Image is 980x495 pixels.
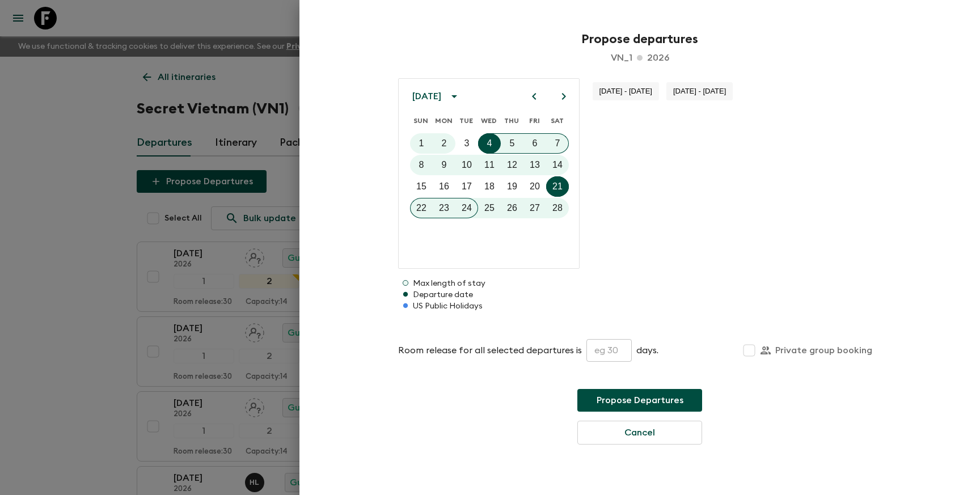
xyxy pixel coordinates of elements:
[419,158,424,172] p: 8
[445,87,464,106] button: calendar view is open, switch to year view
[552,158,563,172] p: 14
[439,180,449,193] p: 16
[647,51,669,65] p: 2026
[593,87,659,95] span: [DATE] - [DATE]
[439,201,449,215] p: 23
[322,32,957,46] h2: Propose departures
[507,201,517,215] p: 26
[419,137,424,150] p: 1
[666,87,733,95] span: [DATE] - [DATE]
[484,158,495,172] p: 11
[416,201,426,215] p: 22
[464,137,470,150] p: 3
[611,51,632,65] p: vn_1
[524,109,544,132] span: Friday
[398,344,582,357] p: Room release for all selected departures is
[552,201,563,215] p: 28
[462,180,472,193] p: 17
[501,109,522,132] span: Thursday
[636,344,658,357] p: days.
[530,201,540,215] p: 27
[507,158,517,172] p: 12
[577,421,702,445] button: Cancel
[412,91,441,102] div: [DATE]
[411,109,431,132] span: Sunday
[533,137,538,150] p: 6
[416,180,426,193] p: 15
[433,109,454,132] span: Monday
[525,87,544,106] button: Previous month
[456,109,476,132] span: Tuesday
[398,289,881,301] p: Departure date
[462,158,472,172] p: 10
[442,158,447,172] p: 9
[555,137,560,150] p: 7
[554,87,573,106] button: Next month
[484,201,495,215] p: 25
[462,201,472,215] p: 24
[510,137,515,150] p: 5
[775,344,872,357] p: Private group booking
[507,180,517,193] p: 19
[398,278,881,289] p: Max length of stay
[398,301,881,312] p: US Public Holidays
[586,339,632,362] input: eg 30
[484,180,495,193] p: 18
[479,109,499,132] span: Wednesday
[577,389,702,412] button: Propose Departures
[530,158,540,172] p: 13
[530,180,540,193] p: 20
[442,137,447,150] p: 2
[547,109,567,132] span: Saturday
